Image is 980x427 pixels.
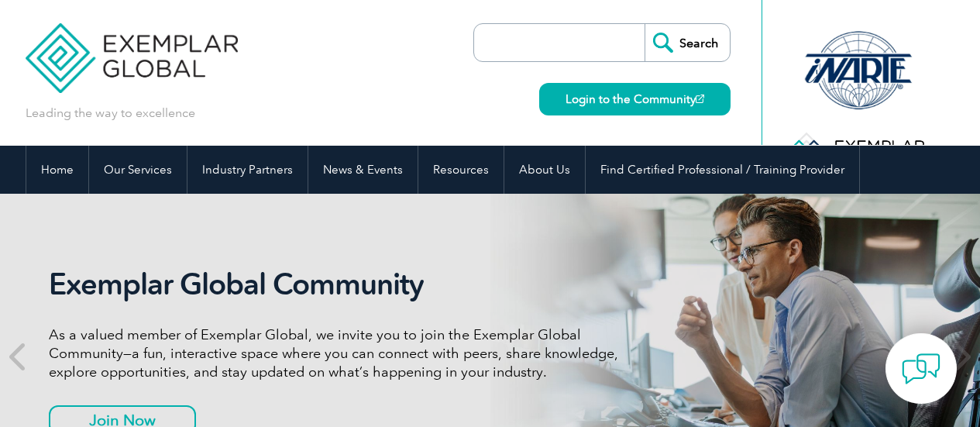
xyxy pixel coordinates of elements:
[26,146,88,194] a: Home
[645,24,730,61] input: Search
[308,146,418,194] a: News & Events
[26,105,195,122] p: Leading the way to excellence
[49,325,630,381] p: As a valued member of Exemplar Global, we invite you to join the Exemplar Global Community—a fun,...
[696,95,704,103] img: open_square.png
[902,350,940,388] img: contact-chat.png
[187,146,308,194] a: Industry Partners
[89,146,187,194] a: Our Services
[586,146,859,194] a: Find Certified Professional / Training Provider
[539,83,731,115] a: Login to the Community
[504,146,585,194] a: About Us
[418,146,504,194] a: Resources
[49,267,630,302] h2: Exemplar Global Community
